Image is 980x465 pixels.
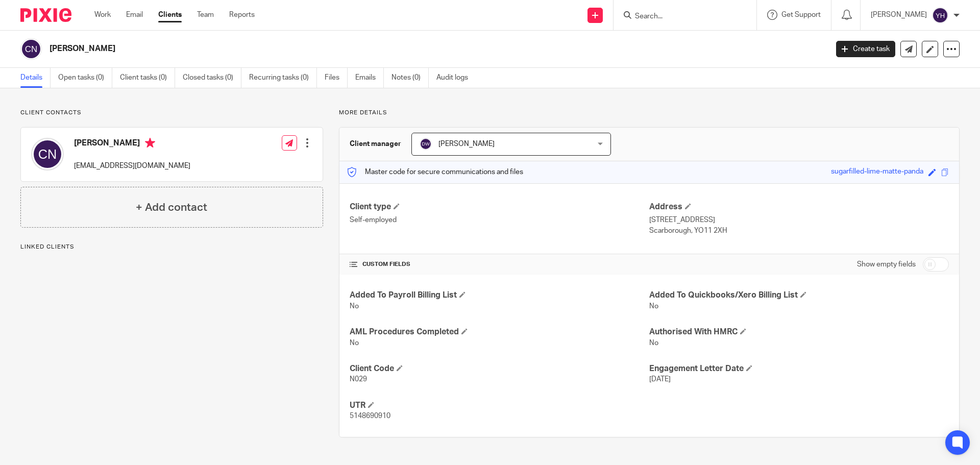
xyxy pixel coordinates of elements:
p: More details [339,109,960,117]
span: No [350,339,359,347]
a: Work [94,10,111,20]
span: N029 [350,376,367,383]
a: Open tasks (0) [58,68,112,88]
p: Master code for secure communications and files [347,167,523,177]
a: Closed tasks (0) [183,68,241,88]
p: [STREET_ADDRESS] [649,215,949,225]
span: No [649,303,658,310]
h4: Engagement Letter Date [649,363,949,374]
p: Self-employed [350,215,649,225]
img: svg%3E [31,138,64,170]
i: Primary [145,138,155,148]
a: Recurring tasks (0) [249,68,317,88]
a: Clients [158,10,182,20]
h4: Added To Quickbooks/Xero Billing List [649,290,949,301]
a: Reports [229,10,255,20]
span: No [350,303,359,310]
input: Search [634,12,726,21]
h4: Address [649,202,949,212]
p: Scarborough, YO11 2XH [649,226,949,236]
p: Linked clients [20,243,323,251]
p: [PERSON_NAME] [871,10,927,20]
h4: CUSTOM FIELDS [350,260,649,268]
h4: AML Procedures Completed [350,327,649,337]
span: [PERSON_NAME] [438,140,495,148]
h4: Added To Payroll Billing List [350,290,649,301]
span: No [649,339,658,347]
a: Create task [836,41,895,57]
a: Client tasks (0) [120,68,175,88]
img: svg%3E [420,138,432,150]
h2: [PERSON_NAME] [50,43,667,54]
p: Client contacts [20,109,323,117]
span: Get Support [781,11,821,18]
a: Details [20,68,51,88]
h4: Authorised With HMRC [649,327,949,337]
a: Team [197,10,214,20]
label: Show empty fields [857,259,916,270]
p: [EMAIL_ADDRESS][DOMAIN_NAME] [74,161,190,171]
a: Emails [355,68,384,88]
a: Notes (0) [391,68,429,88]
img: svg%3E [20,38,42,60]
h4: Client type [350,202,649,212]
h4: Client Code [350,363,649,374]
span: 5148690910 [350,412,390,420]
div: sugarfilled-lime-matte-panda [831,166,923,178]
h4: + Add contact [136,200,207,215]
img: svg%3E [932,7,948,23]
img: Pixie [20,8,71,22]
a: Files [325,68,348,88]
h4: [PERSON_NAME] [74,138,190,151]
h4: UTR [350,400,649,411]
span: [DATE] [649,376,671,383]
h3: Client manager [350,139,401,149]
a: Email [126,10,143,20]
a: Audit logs [436,68,476,88]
